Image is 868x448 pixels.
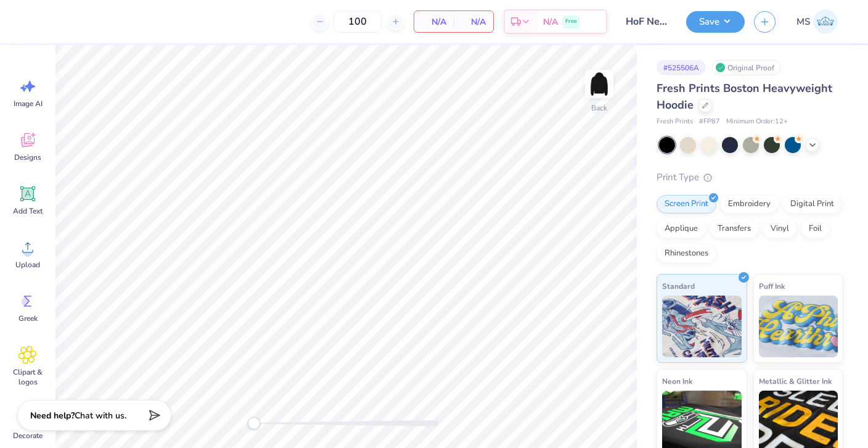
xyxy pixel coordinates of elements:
div: Original Proof [712,60,781,75]
img: Puff Ink [759,296,838,357]
input: – – [334,10,382,33]
span: Clipart & logos [7,367,48,387]
div: Rhinestones [657,244,716,263]
div: Transfers [710,220,759,238]
div: Screen Print [657,195,716,214]
div: Vinyl [763,220,797,238]
span: N/A [543,15,558,28]
span: Decorate [13,431,43,441]
span: Standard [662,280,695,292]
div: Back [591,102,607,114]
div: Print Type [657,170,843,185]
span: Minimum Order: 12 + [726,117,788,127]
span: Puff Ink [759,280,785,292]
div: # 525506A [657,60,706,75]
div: Accessibility label [248,417,260,429]
span: Upload [15,260,40,270]
span: MS [796,15,810,29]
button: Save [686,11,745,33]
span: Fresh Prints Boston Heavyweight Hoodie [657,81,832,112]
span: Image AI [14,99,43,109]
img: Standard [662,296,742,357]
span: Neon Ink [662,375,692,388]
span: Metallic & Glitter Ink [759,375,832,388]
span: N/A [422,15,446,28]
span: Greek [18,313,38,323]
a: MS [791,9,843,34]
div: Embroidery [720,195,779,214]
span: # FP87 [699,117,720,127]
div: Digital Print [782,195,842,214]
img: Madeline Schoner [813,9,838,34]
span: Designs [14,152,41,162]
span: Add Text [13,206,43,216]
span: Free [565,17,577,26]
input: Untitled Design [616,9,677,34]
span: Fresh Prints [657,117,693,127]
span: Chat with us. [75,410,126,421]
span: N/A [461,15,486,28]
div: Foil [801,220,830,238]
div: Applique [657,220,706,238]
img: Back [587,72,612,96]
strong: Need help? [30,410,75,421]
